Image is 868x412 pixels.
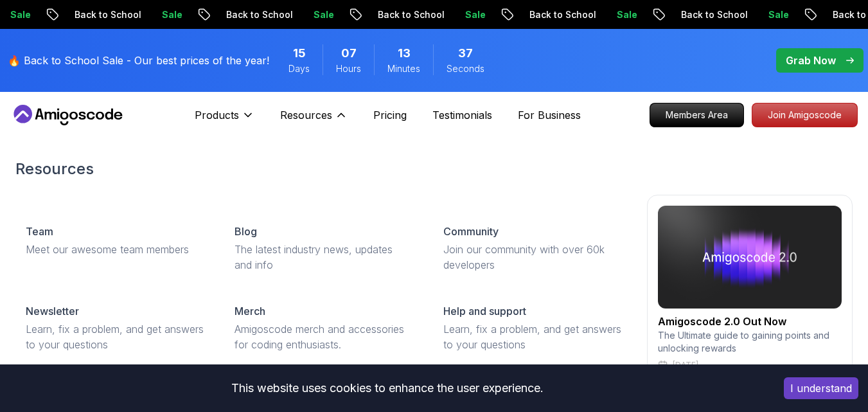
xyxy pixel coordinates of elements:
[235,303,265,319] p: Merch
[28,8,116,21] p: Back to School
[235,224,257,239] p: Blog
[518,107,581,123] a: For Business
[235,321,412,352] p: Amigoscode merch and accessories for coding enthusiasts.
[332,8,419,21] p: Back to School
[15,213,214,267] a: TeamMeet our awesome team members
[658,314,842,329] h2: Amigoscode 2.0 Out Now
[235,242,412,273] p: The latest industry news, updates and info
[195,107,239,123] p: Products
[784,377,858,399] button: Accept cookies
[447,62,484,75] span: Seconds
[280,107,332,123] p: Resources
[752,103,857,127] p: Join Amigoscode
[116,8,157,21] p: Sale
[722,8,763,21] p: Sale
[571,8,612,21] p: Sale
[26,321,204,352] p: Learn, fix a problem, and get answers to your questions
[433,213,632,283] a: CommunityJoin our community with over 60k developers
[658,329,842,355] p: The Ultimate guide to gaining points and unlocking rewards
[280,107,348,133] button: Resources
[15,159,853,179] h2: Resources
[752,103,858,127] a: Join Amigoscode
[443,242,621,273] p: Join our community with over 60k developers
[433,293,632,363] a: Help and supportLearn, fix a problem, and get answers to your questions
[443,303,526,319] p: Help and support
[336,62,361,75] span: Hours
[483,8,571,21] p: Back to School
[458,44,473,62] span: 37 Seconds
[443,321,621,352] p: Learn, fix a problem, and get answers to your questions
[673,360,698,370] p: [DATE]
[26,303,79,319] p: Newsletter
[373,107,407,123] a: Pricing
[26,242,204,257] p: Meet our awesome team members
[419,8,460,21] p: Sale
[786,53,836,68] p: Grab Now
[341,44,357,62] span: 7 Hours
[8,53,269,68] p: 🔥 Back to School Sale - Our best prices of the year!
[267,8,308,21] p: Sale
[647,195,853,381] a: amigoscode 2.0Amigoscode 2.0 Out NowThe Ultimate guide to gaining points and unlocking rewards[DATE]
[180,8,267,21] p: Back to School
[15,293,214,363] a: NewsletterLearn, fix a problem, and get answers to your questions
[26,224,53,239] p: Team
[387,62,420,75] span: Minutes
[432,107,492,123] a: Testimonials
[224,293,423,363] a: MerchAmigoscode merch and accessories for coding enthusiasts.
[293,44,306,62] span: 15 Days
[398,44,411,62] span: 13 Minutes
[635,8,722,21] p: Back to School
[650,103,744,127] a: Members Area
[650,103,743,127] p: Members Area
[10,374,765,402] div: This website uses cookies to enhance the user experience.
[658,206,842,309] img: amigoscode 2.0
[195,107,254,133] button: Products
[288,62,310,75] span: Days
[443,224,499,239] p: Community
[224,213,423,283] a: BlogThe latest industry news, updates and info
